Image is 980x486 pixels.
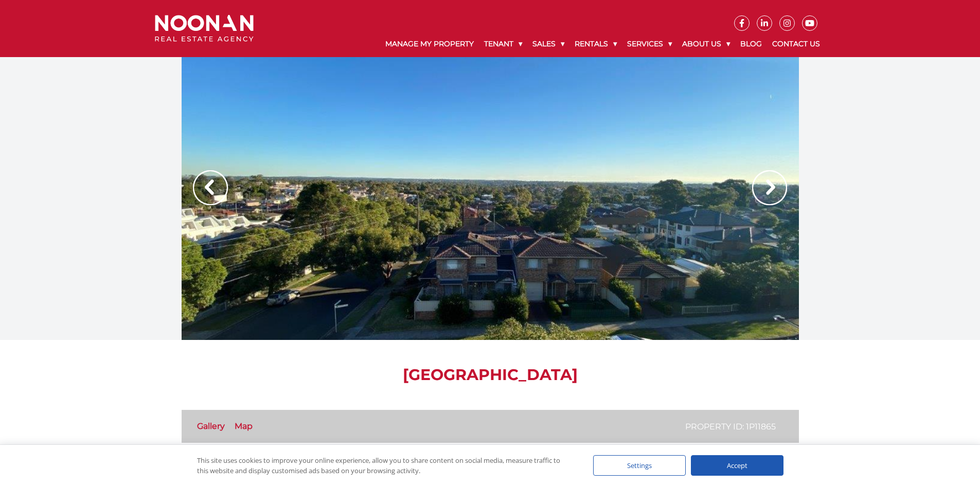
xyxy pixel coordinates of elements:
[197,455,573,476] div: This site uses cookies to improve your online experience, allow you to share content on social me...
[735,31,767,57] a: Blog
[197,421,225,431] a: Gallery
[479,31,527,57] a: Tenant
[155,15,254,42] img: Noonan Real Estate Agency
[767,31,825,57] a: Contact Us
[593,455,686,476] div: Settings
[193,170,228,205] img: Arrow slider
[527,31,569,57] a: Sales
[380,31,479,57] a: Manage My Property
[182,366,799,384] h1: [GEOGRAPHIC_DATA]
[691,455,783,476] div: Accept
[752,170,787,205] img: Arrow slider
[569,31,622,57] a: Rentals
[677,31,735,57] a: About Us
[622,31,677,57] a: Services
[235,421,253,431] a: Map
[685,420,776,433] p: Property ID: 1P11865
